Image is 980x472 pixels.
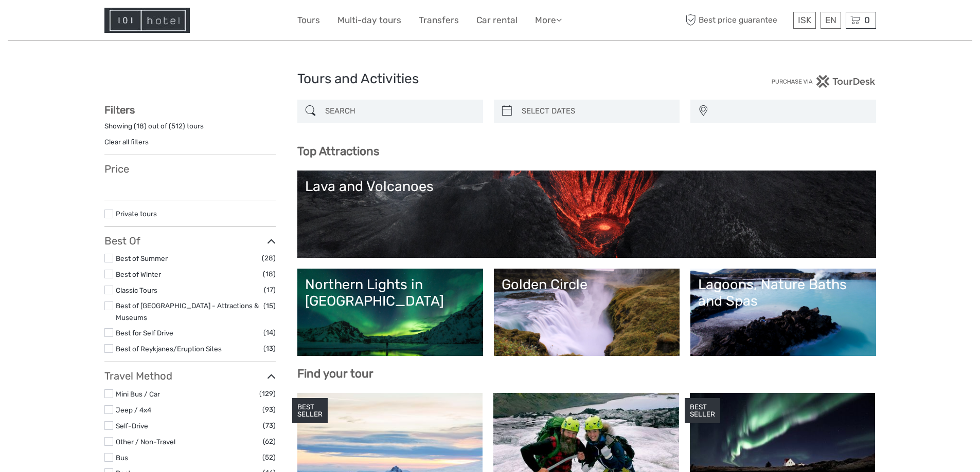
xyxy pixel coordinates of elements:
a: Multi-day tours [337,13,401,28]
h3: Price [104,163,276,175]
span: (13) [263,343,276,354]
a: Bus [116,454,128,462]
a: Best of [GEOGRAPHIC_DATA] - Attractions & Museums [116,301,259,322]
a: Lagoons, Nature Baths and Spas [698,276,868,348]
a: Other / Non-Travel [116,438,175,446]
span: (18) [263,268,276,280]
a: Best of Reykjanes/Eruption Sites [116,345,222,353]
input: SELECT DATES [518,102,674,120]
label: 18 [136,121,144,131]
a: Northern Lights in [GEOGRAPHIC_DATA] [305,276,475,348]
strong: Filters [104,104,135,116]
a: Best of Summer [116,254,168,262]
span: (93) [262,404,276,416]
span: (62) [263,436,276,447]
a: Clear all filters [104,138,149,146]
img: Hotel Information [104,8,190,33]
a: Private tours [116,210,157,218]
a: Best for Self Drive [116,329,173,337]
h3: Best Of [104,235,276,247]
span: (14) [263,327,276,338]
a: Transfers [419,13,459,28]
a: Lava and Volcanoes [305,178,868,250]
div: BEST SELLER [292,398,328,424]
a: Golden Circle [502,276,672,348]
a: Classic Tours [116,286,157,294]
a: Jeep / 4x4 [116,406,151,414]
a: Car rental [476,13,518,28]
span: ISK [798,15,811,25]
div: BEST SELLER [685,398,720,424]
a: Self-Drive [116,422,148,430]
div: EN [821,12,841,29]
h3: Travel Method [104,370,276,382]
a: More [535,13,562,28]
a: Tours [297,13,320,28]
span: Best price guarantee [683,12,791,29]
span: (73) [263,420,276,431]
div: Showing ( ) out of ( ) tours [104,121,276,137]
img: PurchaseViaTourDesk.png [771,75,876,88]
div: Northern Lights in [GEOGRAPHIC_DATA] [305,276,475,310]
h1: Tours and Activities [297,71,683,87]
div: Lava and Volcanoes [305,178,868,195]
a: Best of Winter [116,270,161,278]
span: (28) [262,252,276,264]
input: SEARCH [321,102,478,120]
span: (15) [263,300,276,312]
span: (129) [259,388,276,400]
span: (17) [264,284,276,296]
label: 512 [171,121,183,131]
b: Top Attractions [297,144,379,158]
span: 0 [863,15,871,25]
a: Mini Bus / Car [116,390,160,398]
div: Golden Circle [502,276,672,293]
b: Find your tour [297,367,373,381]
span: (52) [262,451,276,463]
div: Lagoons, Nature Baths and Spas [698,276,868,310]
